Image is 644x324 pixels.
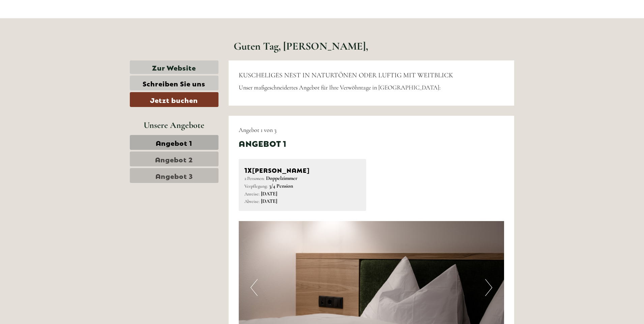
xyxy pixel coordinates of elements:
[261,190,277,197] b: [DATE]
[155,171,193,180] span: Angebot 3
[244,165,361,174] div: [PERSON_NAME]
[239,126,276,134] span: Angebot 1 von 3
[130,60,218,74] a: Zur Website
[239,84,441,91] span: Unser maßgeschneidertes Angebot für Ihre Verwöhntage in [GEOGRAPHIC_DATA]:
[130,119,218,131] div: Unsere Angebote
[5,18,99,39] div: Guten Tag, wie können wir Ihnen helfen?
[130,76,218,90] a: Schreiben Sie uns
[485,279,492,296] button: Next
[244,191,260,197] small: Anreise:
[239,137,287,149] div: Angebot 1
[239,71,453,79] span: KUSCHELIGES NEST IN NATURTÖNEN ODER LUFTIG MIT WEITBLICK
[130,92,218,107] a: Jetzt buchen
[269,183,293,189] b: 3/4 Pension
[156,138,192,147] span: Angebot 1
[121,5,145,17] div: [DATE]
[10,33,96,37] small: 19:41
[155,154,193,164] span: Angebot 2
[266,175,297,182] b: Doppelzimmer
[244,183,268,189] small: Verpflegung:
[244,198,260,204] small: Abreise:
[244,165,252,174] b: 1x
[261,198,277,205] b: [DATE]
[218,175,266,190] button: Senden
[234,40,368,52] h1: Guten Tag, [PERSON_NAME],
[10,20,96,25] div: [GEOGRAPHIC_DATA]
[251,279,258,296] button: Previous
[244,175,265,181] small: 2 Personen:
